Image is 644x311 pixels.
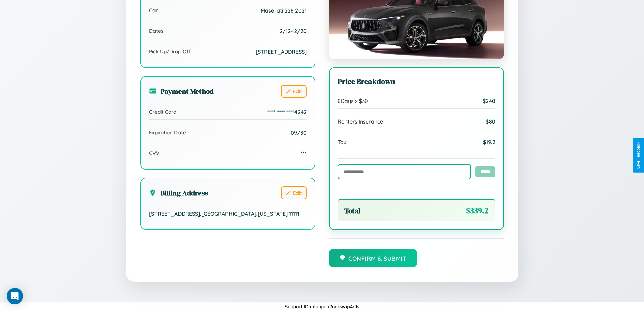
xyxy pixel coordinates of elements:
[281,186,307,199] button: Edit
[291,129,307,136] span: 09/30
[149,109,176,115] span: Credit Card
[149,28,163,34] span: Dates
[486,118,495,125] span: $ 80
[280,28,307,35] span: 2 / 12 - 2 / 20
[329,249,418,267] button: Confirm & Submit
[483,139,495,146] span: $ 19.2
[344,206,360,216] span: Total
[483,97,495,104] span: $ 240
[149,129,186,136] span: Expiration Date
[338,76,495,87] h3: Price Breakdown
[149,150,159,156] span: CVV
[7,288,23,304] div: Open Intercom Messenger
[149,188,208,198] h3: Billing Address
[636,142,641,169] div: Give Feedback
[149,210,299,217] span: [STREET_ADDRESS] , [GEOGRAPHIC_DATA] , [US_STATE] 11111
[281,85,307,98] button: Edit
[284,302,360,311] p: Support ID: mfubpiia2gdbwap4r9v
[338,118,383,125] span: Renters Insurance
[149,86,214,96] h3: Payment Method
[256,48,307,55] span: [STREET_ADDRESS]
[149,48,191,55] span: Pick Up/Drop Off
[149,7,158,14] span: Car
[338,97,368,104] span: 8 Days x $ 30
[466,205,488,216] span: $ 339.2
[338,139,347,146] span: Tax
[261,7,307,14] span: Maserati 228 2021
